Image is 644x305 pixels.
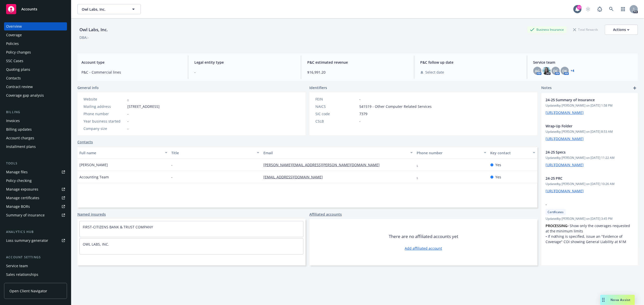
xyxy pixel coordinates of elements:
span: Yes [496,174,501,180]
span: Updated by [PERSON_NAME] on [DATE] 8:53 AM [546,129,634,134]
a: Service team [4,262,67,270]
a: Contacts [4,74,67,82]
span: Account type [81,60,182,65]
div: Policies [6,40,19,48]
button: Email [261,147,415,159]
div: Title [172,150,254,156]
a: Manage exposures [4,185,67,193]
span: Service team [533,60,634,65]
span: Certificates [548,210,564,214]
div: Analytics hub [4,229,67,234]
a: [URL][DOMAIN_NAME] [546,110,584,115]
span: 7379 [360,111,368,116]
a: Policy changes [4,48,67,56]
a: [PERSON_NAME][EMAIL_ADDRESS][PERSON_NAME][DOMAIN_NAME] [263,162,384,167]
div: Invoices [6,117,20,125]
div: Account charges [6,134,34,142]
a: - [417,175,422,179]
span: General info [77,85,99,90]
button: Actions [605,25,638,35]
div: Year business started [83,118,125,124]
a: Contract review [4,83,67,91]
div: Contract review [6,83,33,91]
span: - [172,174,173,180]
span: - [127,126,129,131]
div: Manage exposures [6,185,38,193]
div: NAICS [316,104,358,109]
div: Manage BORs [6,202,30,211]
span: Updated by [PERSON_NAME] on [DATE] 11:22 AM [546,156,634,160]
button: Full name [77,147,170,159]
span: Accounting Team [79,174,109,180]
span: 24-25 Specs [546,149,621,155]
div: 24-25 PRCUpdatedby [PERSON_NAME] on [DATE] 10:26 AM[URL][DOMAIN_NAME] [541,172,638,198]
a: Coverage gap analysis [4,91,67,99]
a: OWL LABS, INC. [83,242,109,247]
div: Phone number [417,150,481,156]
div: Total Rewards [571,26,601,33]
div: Quoting plans [6,65,30,74]
a: Policy checking [4,177,67,185]
span: Wrap-Up Folder [546,123,621,129]
a: Billing updates [4,125,67,133]
div: DBA: - [79,35,89,40]
span: Notes [541,85,552,91]
a: Coverage [4,31,67,39]
div: SIC code [316,111,358,116]
a: Affiliated accounts [310,212,342,217]
div: Sales relationships [6,270,38,279]
span: Open Client Navigator [9,288,47,294]
span: P&C follow up date [420,60,521,65]
span: 541519 - Other Computer Related Services [360,104,432,109]
span: - [127,118,129,124]
span: Legal entity type [194,60,295,65]
a: Manage files [4,168,67,176]
div: -CertificatesUpdatedby [PERSON_NAME] on [DATE] 3:45 PMPROCESSING• Show only the coverages request... [541,198,638,248]
div: Coverage [6,31,22,39]
span: - [360,118,361,124]
div: SSC Cases [6,57,23,65]
button: Title [170,147,262,159]
span: Updated by [PERSON_NAME] on [DATE] 10:26 AM [546,182,634,186]
div: FEIN [316,96,358,102]
span: Owl Labs, Inc. [82,7,126,12]
div: Contacts [6,74,21,82]
a: FIRST-CITIZENS BANK & TRUST COMPANY [83,225,153,229]
a: [URL][DOMAIN_NAME] [546,162,584,167]
a: Policies [4,40,67,48]
a: Accounts [4,2,67,16]
div: Business Insurance [528,26,567,33]
span: Identifiers [310,85,327,90]
div: Overview [6,22,22,30]
div: Account settings [4,255,67,260]
a: Manage certificates [4,194,67,202]
div: Company size [83,126,125,131]
span: AG [535,68,540,74]
div: CSLB [316,118,358,124]
span: Updated by [PERSON_NAME] on [DATE] 1:58 PM [546,103,634,108]
button: Nova Assist [600,295,635,305]
img: photo [543,67,551,75]
a: Search [606,4,617,14]
a: Sales relationships [4,270,67,279]
a: - [127,97,129,101]
span: P&C - Commercial lines [81,70,182,75]
a: Installment plans [4,143,67,151]
span: Updated by [PERSON_NAME] on [DATE] 3:45 PM [546,216,634,221]
div: Email [263,150,407,156]
div: 23 [577,5,582,10]
span: - [127,111,129,116]
button: Owl Labs, Inc. [77,4,141,14]
span: There are no affiliated accounts yet [389,233,458,240]
a: Manage BORs [4,202,67,211]
a: Switch app [618,4,628,14]
span: [STREET_ADDRESS] [127,104,160,109]
span: - [194,70,295,75]
div: Installment plans [6,143,36,151]
span: 24-25 Summary of Insurance [546,97,621,103]
div: Manage certificates [6,194,39,202]
div: Website [83,96,125,102]
div: Key contact [490,150,530,156]
span: Select date [426,70,444,75]
a: SSC Cases [4,57,67,65]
